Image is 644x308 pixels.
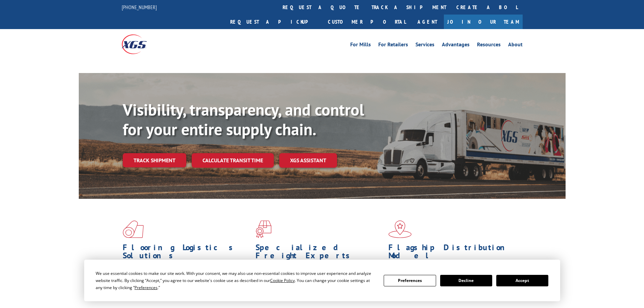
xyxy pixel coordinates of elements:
[508,42,523,49] a: About
[384,275,436,286] button: Preferences
[123,243,251,263] h1: Flooring Logistics Solutions
[123,220,144,238] img: xgs-icon-total-supply-chain-intelligence-red
[225,15,323,29] a: Request a pickup
[279,153,337,168] a: XGS ASSISTANT
[477,42,501,49] a: Resources
[122,4,157,10] a: [PHONE_NUMBER]
[388,243,516,263] h1: Flagship Distribution Model
[123,153,186,167] a: Track shipment
[440,275,492,286] button: Decline
[442,42,470,49] a: Advantages
[415,42,434,49] a: Services
[96,270,376,291] div: We use essential cookies to make our site work. With your consent, we may also use non-essential ...
[256,243,383,263] h1: Specialized Freight Experts
[256,220,271,238] img: xgs-icon-focused-on-flooring-red
[135,285,158,290] span: Preferences
[378,42,408,49] a: For Retailers
[323,15,411,29] a: Customer Portal
[496,275,548,286] button: Accept
[84,260,560,301] div: Cookie Consent Prompt
[123,99,364,140] b: Visibility, transparency, and control for your entire supply chain.
[350,42,371,49] a: For Mills
[411,15,444,29] a: Agent
[270,278,295,283] span: Cookie Policy
[388,220,412,238] img: xgs-icon-flagship-distribution-model-red
[192,153,274,168] a: Calculate transit time
[444,15,523,29] a: Join Our Team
